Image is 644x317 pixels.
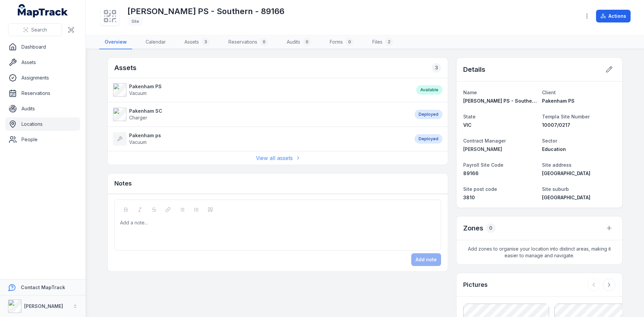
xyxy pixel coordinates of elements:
div: Deployed [415,110,442,119]
a: Assignments [5,71,80,85]
a: Forms0 [324,35,359,49]
h3: Notes [114,179,132,188]
a: People [5,133,80,146]
span: Site post code [463,186,497,192]
h2: Zones [463,223,483,233]
a: Calendar [140,35,171,49]
strong: Pakenham ps [129,132,161,139]
span: Client [542,90,556,95]
a: Pakenham SCCharger [113,108,408,121]
a: Assets3 [179,35,215,49]
a: Pakenham psVacuum [113,132,408,146]
a: Pakenham PSVacuum [113,83,410,97]
div: 0 [260,38,268,46]
button: Actions [596,10,631,22]
span: Templa Site Number [542,114,590,119]
span: Education [542,146,566,152]
a: Audits0 [281,35,316,49]
strong: Contact MapTrack [21,284,65,290]
a: Dashboard [5,40,80,54]
button: Search [8,23,62,36]
span: Contract Manager [463,138,506,144]
span: Payroll Site Code [463,162,503,168]
div: 0 [303,38,311,46]
span: Vacuum [129,90,147,96]
a: Overview [99,35,132,49]
a: View all assets [256,154,300,162]
h3: Pictures [463,280,488,289]
span: State [463,114,476,119]
span: [GEOGRAPHIC_DATA] [542,170,590,176]
div: 0 [345,38,354,46]
span: [PERSON_NAME] PS - Southern - 89166 [463,98,557,104]
a: Locations [5,117,80,131]
span: Site suburb [542,186,569,192]
span: Add zones to organise your location into distinct areas, making it easier to manage and navigate. [457,240,622,264]
div: Site [127,17,143,26]
span: Vacuum [129,139,147,145]
a: Reservations [5,87,80,100]
span: 3810 [463,195,475,200]
span: Charger [129,115,147,120]
strong: Pakenham SC [129,108,162,114]
div: Available [416,85,442,95]
div: 2 [385,38,393,46]
h1: [PERSON_NAME] PS - Southern - 89166 [127,6,284,17]
a: Reservations0 [223,35,273,49]
a: MapTrack [18,4,68,17]
span: 10007/0217 [542,122,570,128]
strong: [PERSON_NAME] [24,303,63,309]
span: VIC [463,122,472,128]
div: Deployed [415,134,442,144]
a: [PERSON_NAME] [463,146,537,153]
h2: Details [463,65,485,74]
span: Sector [542,138,557,144]
div: 3 [432,63,441,72]
div: 3 [202,38,210,46]
span: Pakenham PS [542,98,575,104]
span: Name [463,90,477,95]
a: Audits [5,102,80,115]
strong: Pakenham PS [129,83,162,90]
span: Search [31,27,47,33]
div: 0 [486,223,495,233]
span: [GEOGRAPHIC_DATA] [542,195,590,200]
span: Site address [542,162,572,168]
h2: Assets [114,63,137,72]
a: Assets [5,56,80,69]
a: Files2 [367,35,398,49]
span: 89166 [463,170,479,176]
